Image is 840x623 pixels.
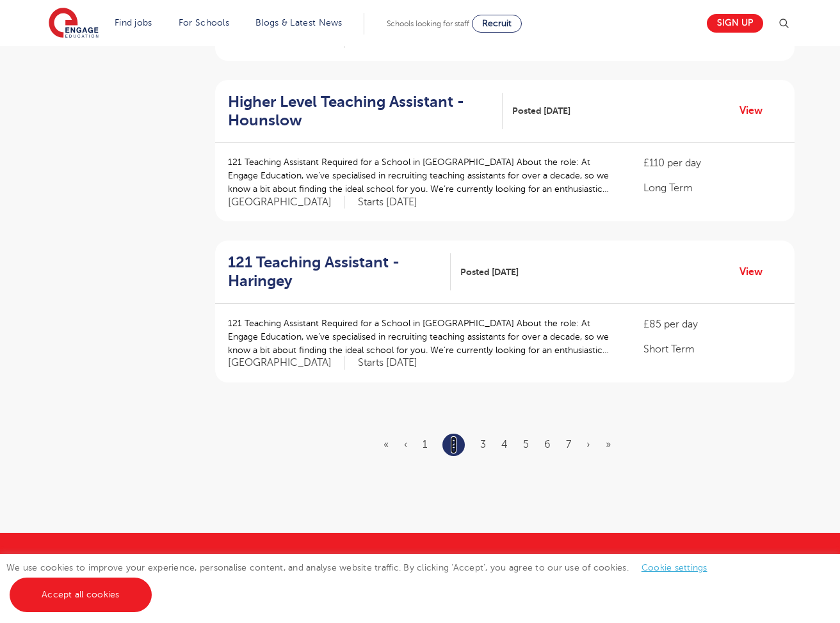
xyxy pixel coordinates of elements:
span: Recruit [482,19,512,28]
a: Accept all cookies [10,578,152,612]
a: Blogs & Latest News [255,18,343,28]
a: 2 [451,436,456,453]
a: 3 [480,439,486,450]
a: First [384,439,389,450]
a: 7 [566,439,571,450]
a: 121 Teaching Assistant - Haringey [228,253,451,290]
a: View [739,102,772,119]
a: Recruit [472,15,522,33]
a: Find jobs [115,18,152,28]
a: Sign up [707,14,763,33]
a: Cookie settings [642,563,707,572]
p: Starts [DATE] [358,356,417,370]
span: Posted [DATE] [512,104,570,118]
h2: Higher Level Teaching Assistant - Hounslow [228,93,492,130]
p: £110 per day [643,155,782,171]
a: Last [606,439,611,450]
p: Long Term [643,180,782,196]
a: 6 [544,439,551,450]
a: For Schools [179,18,229,28]
img: Engage Education [49,8,99,40]
a: 4 [501,439,508,450]
h2: 121 Teaching Assistant - Haringey [228,253,440,290]
a: View [739,264,772,280]
a: Higher Level Teaching Assistant - Hounslow [228,93,503,130]
a: 1 [423,439,427,450]
a: Next [586,439,590,450]
a: Previous [404,439,407,450]
p: 121 Teaching Assistant Required for a School in [GEOGRAPHIC_DATA] About the role: At Engage Educa... [228,317,618,357]
span: [GEOGRAPHIC_DATA] [228,356,345,370]
span: We use cookies to improve your experience, personalise content, and analyse website traffic. By c... [6,563,720,599]
p: Starts [DATE] [358,196,417,209]
p: Short Term [643,342,782,357]
span: Posted [DATE] [460,265,519,279]
span: Schools looking for staff [387,19,469,28]
a: 5 [523,439,529,450]
p: 121 Teaching Assistant Required for a School in [GEOGRAPHIC_DATA] About the role: At Engage Educa... [228,155,618,196]
span: [GEOGRAPHIC_DATA] [228,196,345,209]
p: £85 per day [643,317,782,332]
